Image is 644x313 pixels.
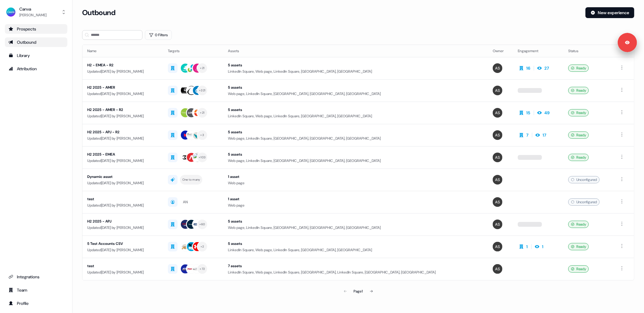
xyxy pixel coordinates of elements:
div: 5 assets [228,218,483,224]
th: Name [82,45,163,57]
div: Updated [DATE] by [PERSON_NAME] [87,68,158,74]
div: 15 [526,110,530,116]
div: Web page [228,202,483,208]
div: Dynamic asset [87,174,158,180]
div: Web page, LinkedIn Square, [GEOGRAPHIC_DATA], [GEOGRAPHIC_DATA], [GEOGRAPHIC_DATA] [228,135,483,141]
div: test [87,263,158,269]
div: 27 [544,65,549,71]
a: Go to outbound experience [5,37,67,47]
div: Updated [DATE] by [PERSON_NAME] [87,225,158,231]
img: Anna [493,130,502,140]
th: Owner [488,45,513,57]
div: Updated [DATE] by [PERSON_NAME] [87,202,158,208]
div: LinkedIn Square, Web page, LinkedIn Square, [GEOGRAPHIC_DATA], [GEOGRAPHIC_DATA] [228,113,483,119]
div: + 72 [200,266,205,272]
div: Web page, LinkedIn Square, [GEOGRAPHIC_DATA], [GEOGRAPHIC_DATA], [GEOGRAPHIC_DATA] [228,158,483,164]
div: 7 assets [228,263,483,269]
div: Ready [568,243,589,250]
div: 5 assets [228,241,483,247]
div: + 2 [200,244,204,249]
div: 1 [526,244,528,250]
h3: Outbound [82,8,115,17]
th: Assets [223,45,488,57]
div: Page 1 [354,288,363,294]
div: 5 assets [228,151,483,157]
div: 17 [543,132,546,138]
div: + 21 [200,65,204,71]
div: 5 assets [228,107,483,113]
div: Ready [568,154,589,161]
div: H2 2025 - AMER [87,84,158,90]
a: Go to integrations [5,272,67,282]
div: LinkedIn Square, Web page, LinkedIn Square, [GEOGRAPHIC_DATA], [GEOGRAPHIC_DATA] [228,247,483,253]
div: Ready [568,109,589,116]
div: 1 [542,244,543,250]
img: Anna [493,264,502,274]
button: 0 Filters [145,30,172,40]
th: Targets [163,45,223,57]
div: 1 asset [228,174,483,180]
div: + 3 [200,132,204,138]
div: Web page [228,180,483,186]
div: 5 Test Accounts CSV [87,241,158,247]
img: Anna [493,197,502,207]
a: Go to attribution [5,64,67,74]
div: 49 [544,110,549,116]
div: 16 [526,65,530,71]
div: Library [8,52,64,58]
img: Anna [493,153,502,162]
th: Engagement [513,45,563,57]
div: Updated [DATE] by [PERSON_NAME] [87,180,158,186]
div: Updated [DATE] by [PERSON_NAME] [87,247,158,253]
div: Updated [DATE] by [PERSON_NAME] [87,91,158,97]
div: LinkedIn Square, Web page, LinkedIn Square, [GEOGRAPHIC_DATA], [GEOGRAPHIC_DATA] [228,68,483,74]
div: Profile [8,300,64,306]
button: Canva[PERSON_NAME] [5,5,67,19]
div: 1 asset [228,196,483,202]
img: Anna [493,86,502,95]
div: + 103 [199,155,206,160]
div: Prospects [8,26,64,32]
img: Anna [493,242,502,251]
div: Integrations [8,274,64,280]
img: Anna [493,175,502,185]
div: Ready [568,131,589,139]
div: + 21 [200,110,204,115]
a: Go to templates [5,51,67,60]
div: Updated [DATE] by [PERSON_NAME] [87,269,158,275]
img: Anna [493,108,502,118]
div: 5 assets [228,84,483,90]
div: One to many [182,177,200,182]
div: Updated [DATE] by [PERSON_NAME] [87,158,158,164]
div: Updated [DATE] by [PERSON_NAME] [87,113,158,119]
div: + 60 [199,222,205,227]
div: H2 - EMEA - R2 [87,62,158,68]
a: Go to prospects [5,24,67,34]
div: + 321 [199,88,205,93]
div: Unconfigured [568,176,600,183]
div: [PERSON_NAME] [19,12,46,18]
div: Ready [568,265,589,273]
div: Unconfigured [568,198,600,206]
div: Web page, LinkedIn Square, [GEOGRAPHIC_DATA], [GEOGRAPHIC_DATA], [GEOGRAPHIC_DATA] [228,225,483,231]
div: Attribution [8,66,64,72]
div: AN [183,199,188,205]
div: H2 2025 - AMER - R2 [87,107,158,113]
div: H2 2025 - APJ [87,218,158,224]
div: Ready [568,65,589,72]
div: Outbound [8,39,64,45]
div: H2 2025 - APJ - R2 [87,129,158,135]
th: Status [563,45,614,57]
a: Go to profile [5,299,67,308]
img: Anna [493,63,502,73]
div: Ready [568,87,589,94]
img: Anna [493,220,502,229]
div: H2 2025 - EMEA [87,151,158,157]
div: LinkedIn Square, Web page, LinkedIn Square, [GEOGRAPHIC_DATA], LinkedIn Square, [GEOGRAPHIC_DATA]... [228,269,483,275]
div: Team [8,287,64,293]
div: Updated [DATE] by [PERSON_NAME] [87,135,158,141]
div: Ready [568,221,589,228]
a: Go to team [5,285,67,295]
div: Canva [19,6,46,12]
div: 7 [526,132,528,138]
